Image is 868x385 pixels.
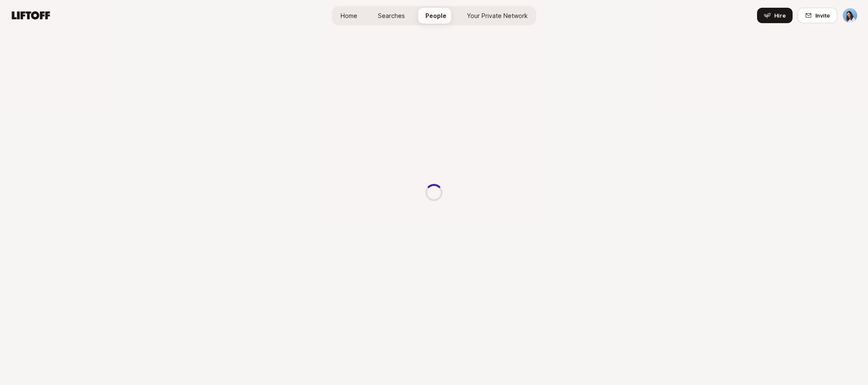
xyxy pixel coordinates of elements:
span: Your Private Network [467,11,528,20]
img: Dan Tase [843,8,857,23]
span: Searches [378,11,405,20]
span: Home [341,11,357,20]
span: People [425,11,446,20]
a: Home [334,8,364,24]
button: Invite [798,8,837,23]
button: Hire [757,8,793,23]
a: People [419,8,453,24]
button: Dan Tase [842,8,858,23]
span: Hire [774,11,786,20]
span: Invite [815,11,830,20]
a: Your Private Network [460,8,535,24]
a: Searches [371,8,412,24]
